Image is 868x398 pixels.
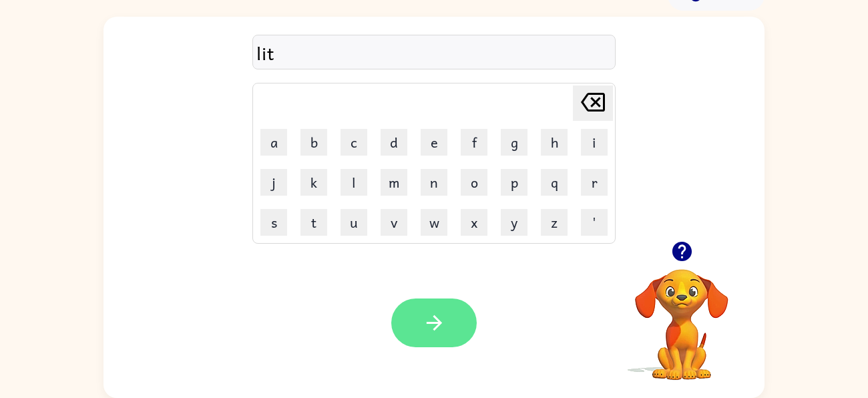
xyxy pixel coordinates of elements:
[581,209,608,236] button: '
[541,129,568,156] button: h
[461,169,487,196] button: o
[581,169,608,196] button: r
[260,169,287,196] button: j
[381,129,407,156] button: d
[341,169,367,196] button: l
[381,169,407,196] button: m
[501,209,527,236] button: y
[256,39,612,67] div: lit
[541,209,568,236] button: z
[421,129,447,156] button: e
[260,129,287,156] button: a
[581,129,608,156] button: i
[341,209,367,236] button: u
[341,129,367,156] button: c
[300,169,327,196] button: k
[421,169,447,196] button: n
[461,129,487,156] button: f
[501,169,527,196] button: p
[501,129,527,156] button: g
[381,209,407,236] button: v
[541,169,568,196] button: q
[300,209,327,236] button: t
[461,209,487,236] button: x
[300,129,327,156] button: b
[615,248,748,382] video: Your browser must support playing .mp4 files to use Literably. Please try using another browser.
[260,209,287,236] button: s
[421,209,447,236] button: w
